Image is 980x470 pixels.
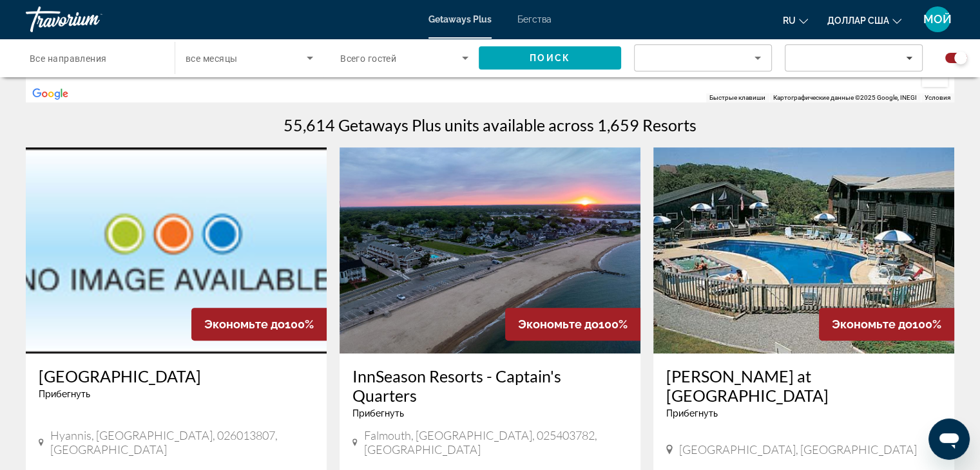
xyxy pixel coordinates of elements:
[186,53,237,64] span: все месяцы
[783,15,796,26] font: ru
[50,428,314,456] span: Hyannis, [GEOGRAPHIC_DATA], 026013807, [GEOGRAPHIC_DATA]
[921,6,954,33] button: Меню пользователя
[832,317,912,331] span: Экономьте до
[30,51,158,66] input: Select destination
[340,53,396,64] span: Всего гостей
[645,50,761,66] mat-select: Sort by
[283,115,697,135] h1: 55,614 Getaways Plus units available across 1,659 Resorts
[29,86,72,102] img: Google
[653,147,954,353] img: Eastwood at Provincetown
[518,317,599,331] span: Экономьте до
[785,44,923,71] button: Filters
[773,94,917,101] span: Картографические данные ©2025 Google, INEGI
[819,308,954,341] div: 100%
[827,15,889,26] font: доллар США
[925,94,950,101] a: Условия (ссылка откроется в новой вкладке)
[26,147,327,353] img: Courtyard Resort
[505,308,640,341] div: 100%
[30,53,107,64] span: Все направления
[352,366,628,405] a: InnSeason Resorts - Captain's Quarters
[39,389,90,399] span: Прибегнуть
[364,428,628,456] span: Falmouth, [GEOGRAPHIC_DATA], 025403782, [GEOGRAPHIC_DATA]
[26,3,155,36] a: Травориум
[352,408,404,418] span: Прибегнуть
[679,442,917,456] span: [GEOGRAPHIC_DATA], [GEOGRAPHIC_DATA]
[928,418,970,460] iframe: Кнопка запуска окна обмена сообщениями
[340,147,640,353] img: InnSeason Resorts - Captain's Quarters
[39,366,314,386] a: [GEOGRAPHIC_DATA]
[29,86,72,102] a: Открыть эту область в Google Картах (в новом окне)
[517,14,552,24] a: Бегства
[428,14,492,24] a: Getaways Plus
[666,366,941,405] a: [PERSON_NAME] at [GEOGRAPHIC_DATA]
[530,53,570,63] span: Поиск
[923,12,952,26] font: МОЙ
[191,308,327,341] div: 100%
[666,408,718,418] span: Прибегнуть
[709,93,765,102] button: Быстрые клавиши
[827,11,901,30] button: Изменить валюту
[204,317,285,331] span: Экономьте до
[783,11,808,30] button: Изменить язык
[479,46,621,70] button: Search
